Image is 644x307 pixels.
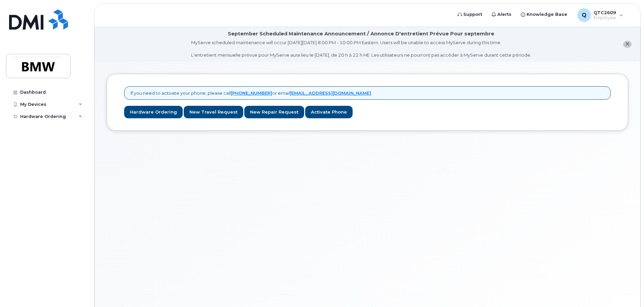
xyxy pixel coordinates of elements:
[231,90,272,96] a: [PHONE_NUMBER]
[623,41,632,48] button: close notification
[290,90,371,96] a: [EMAIL_ADDRESS][DOMAIN_NAME]
[124,106,183,118] a: Hardware Ordering
[244,106,304,118] a: New Repair Request
[305,106,353,118] a: Activate Phone
[131,90,371,96] p: If you need to activate your phone, please call or email
[228,30,494,37] div: September Scheduled Maintenance Announcement / Annonce D'entretient Prévue Pour septembre
[191,39,531,58] div: MyServe scheduled maintenance will occur [DATE][DATE] 8:00 PM - 10:00 PM Eastern. Users will be u...
[184,106,243,118] a: New Travel Request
